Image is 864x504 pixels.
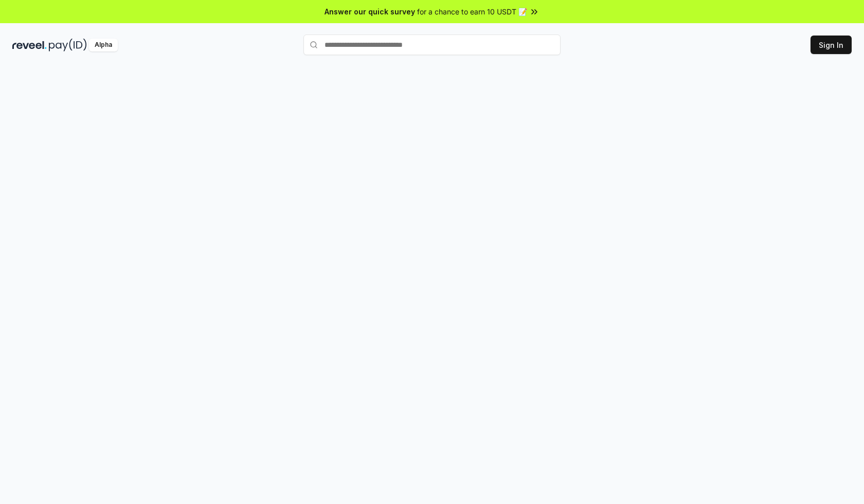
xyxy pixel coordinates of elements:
[811,36,852,54] button: Sign In
[417,6,527,17] span: for a chance to earn 10 USDT 📝
[12,39,47,51] img: reveel_dark
[49,39,87,51] img: pay_id
[325,6,415,17] span: Answer our quick survey
[89,39,118,51] div: Alpha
